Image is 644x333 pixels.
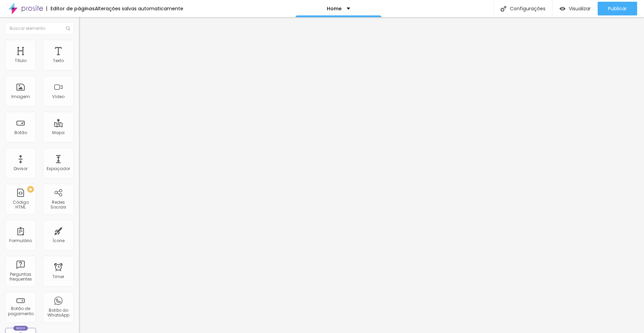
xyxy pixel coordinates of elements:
img: Icone [501,6,506,12]
div: Editor de páginas [46,6,95,11]
div: Botão de pagamento [7,306,34,316]
img: view-1.svg [560,6,565,12]
div: Texto [53,58,64,63]
span: Visualizar [569,6,591,11]
button: Visualizar [553,2,598,15]
div: Divisor [14,166,27,171]
div: Imagem [11,94,30,99]
input: Buscar elemento [5,22,74,35]
iframe: Editor [79,17,644,333]
div: Título [15,58,26,63]
div: Botão [14,130,27,135]
div: Espaçador [47,166,70,171]
div: Redes Sociais [45,200,72,210]
div: Mapa [52,130,65,135]
div: Novo [13,326,28,331]
div: Botão do WhatsApp [45,308,72,318]
div: Ícone [53,238,65,243]
div: Código HTML [7,200,34,210]
span: Publicar [608,6,627,11]
div: Alterações salvas automaticamente [95,6,183,11]
div: Formulário [9,238,32,243]
img: Icone [66,26,70,31]
p: Home [327,6,342,11]
div: Perguntas frequentes [7,272,34,282]
div: Vídeo [52,94,65,99]
button: Publicar [598,2,637,15]
div: Timer [53,274,64,279]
